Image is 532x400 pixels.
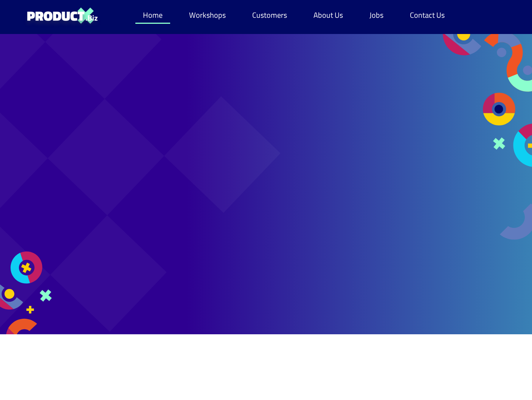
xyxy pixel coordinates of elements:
[306,6,351,24] a: About Us
[402,6,452,24] a: Contact Us
[135,6,452,24] nav: Menu
[181,6,233,24] a: Workshops
[135,6,170,24] a: Home
[362,6,391,24] a: Jobs
[245,6,295,24] a: Customers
